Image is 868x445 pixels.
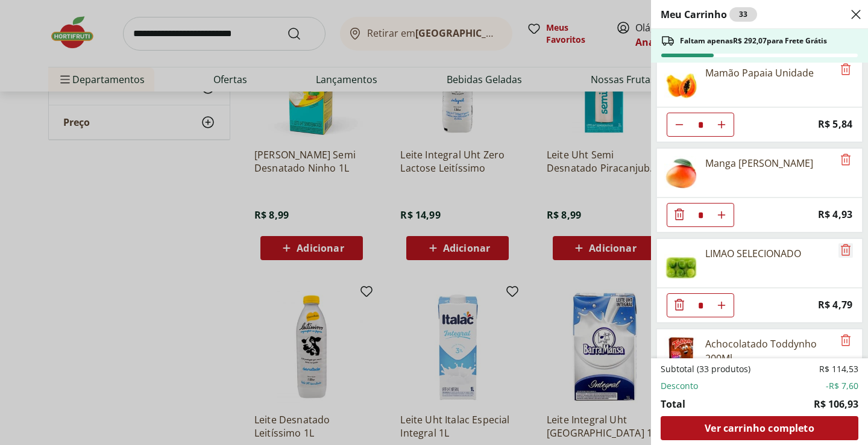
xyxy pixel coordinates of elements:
[705,423,814,433] span: Ver carrinho completo
[664,156,698,190] img: Manga Tommy Unidade
[838,334,853,348] button: Remove
[709,293,734,317] button: Aumentar Quantidade
[667,203,691,227] button: Diminuir Quantidade
[705,66,814,80] div: Mamão Papaia Unidade
[709,203,734,227] button: Aumentar Quantidade
[814,397,858,411] span: R$ 106,93
[667,113,691,137] button: Diminuir Quantidade
[818,116,852,132] span: R$ 5,84
[691,113,709,136] input: Quantidade Atual
[705,246,801,261] div: LIMAO SELECIONADO
[691,294,709,317] input: Quantidade Atual
[667,293,691,317] button: Diminuir Quantidade
[661,416,858,440] a: Ver carrinho completo
[838,63,853,77] button: Remove
[729,7,757,22] div: 33
[661,380,698,392] span: Desconto
[664,66,698,99] img: Mamão Papaia Unidade
[691,204,709,226] input: Quantidade Atual
[818,297,852,313] span: R$ 4,79
[709,113,734,137] button: Aumentar Quantidade
[661,363,750,375] span: Subtotal (33 produtos)
[838,243,853,258] button: Remove
[705,156,813,170] div: Manga [PERSON_NAME]
[680,36,827,46] span: Faltam apenas R$ 292,07 para Frete Grátis
[664,246,698,280] img: Principal
[838,153,853,167] button: Remove
[661,7,757,22] h2: Meu Carrinho
[705,337,833,366] div: Achocolatado Toddynho 200Ml
[818,207,852,223] span: R$ 4,93
[661,397,685,411] span: Total
[819,363,858,375] span: R$ 114,53
[826,380,858,392] span: -R$ 7,60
